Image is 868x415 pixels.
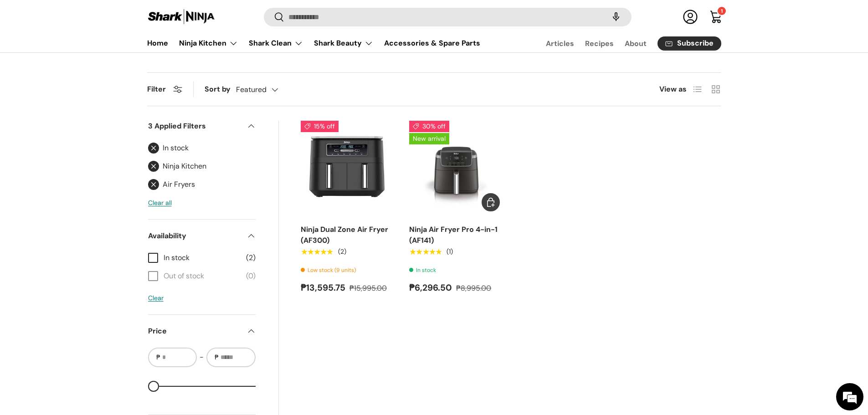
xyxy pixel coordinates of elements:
span: ₱ [214,353,220,362]
span: 1 [721,8,723,15]
span: 30% off [409,121,449,132]
span: ₱ [155,353,161,362]
summary: Price [148,315,256,348]
div: Chat with us now [47,51,153,63]
span: - [200,352,204,363]
a: Ninja Kitchen [148,161,206,172]
nav: Secondary [524,34,721,52]
a: Air Fryers [148,179,195,190]
span: 15% off [301,121,339,132]
a: Clear [148,294,164,302]
label: Sort by [205,84,236,95]
img: https://sharkninja.com.ph/products/ninja-air-fryer-pro-4-in-1-af141 [409,121,503,215]
span: Out of stock [164,271,241,282]
a: In stock [148,143,189,154]
span: Subscribe [677,40,714,47]
a: Articles [546,35,574,52]
summary: Shark Beauty [308,34,379,52]
span: (0) [246,271,256,282]
a: Home [147,34,168,52]
a: Ninja Air Fryer Pro 4-in-1 (AF141) [409,225,498,245]
a: Ninja Dual Zone Air Fryer (AF300) [301,225,388,245]
a: Accessories & Spare Parts [384,34,480,52]
span: Filter [147,84,166,94]
span: Featured [236,85,267,94]
span: View as [659,84,687,95]
span: Price [148,326,241,337]
span: (2) [246,252,256,263]
button: Featured [236,82,297,97]
a: Subscribe [657,36,721,51]
span: 3 Applied Filters [148,121,241,132]
span: In stock [164,252,241,263]
span: Availability [148,231,241,241]
nav: Primary [147,34,480,52]
a: Ninja Dual Zone Air Fryer (AF300) [301,121,395,215]
a: Ninja Air Fryer Pro 4-in-1 (AF141) [409,121,503,215]
a: About [625,35,647,52]
a: Clear all [148,199,172,207]
span: We're online! [53,115,126,207]
textarea: Type your message and hit 'Enter' [5,249,174,281]
img: Shark Ninja Philippines [147,8,216,26]
speech-search-button: Search by voice [601,7,631,27]
div: Minimize live chat window [149,5,171,26]
summary: Ninja Kitchen [174,34,243,52]
summary: Availability [148,220,256,252]
a: Recipes [585,35,614,52]
button: Filter [147,84,182,94]
summary: 3 Applied Filters [148,110,256,143]
summary: Shark Clean [243,34,308,52]
span: New arrival [409,133,449,144]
